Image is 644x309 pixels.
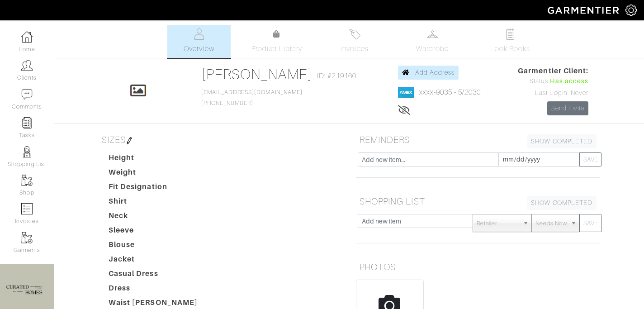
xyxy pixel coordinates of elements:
dt: Jacket [102,254,205,268]
h5: SIZES [98,131,342,149]
span: ID: #219160 [317,71,356,81]
span: Overview [184,43,214,54]
img: basicinfo-40fd8af6dae0f16599ec9e87c0ef1c0a1fdea2edbe929e3d69a839185d80c458.svg [194,29,205,40]
dt: Casual Dress [102,268,205,283]
img: orders-27d20c2124de7fd6de4e0e44c1d41de31381a507db9b33961299e4e07d508b8c.svg [349,29,360,40]
span: Has access [550,76,589,86]
a: Send Invite [547,101,589,115]
dt: Sleeve [102,225,205,239]
img: comment-icon-a0a6a9ef722e966f86d9cbdc48e553b5cf19dbc54f86b18d962a5391bc8f6eb6.png [21,89,33,100]
span: Look Books [490,43,530,54]
a: SHOW COMPLETED [527,134,597,148]
img: gear-icon-white-bd11855cb880d31180b6d7d6211b90ccbf57a29d726f0c71d8c61bd08dd39cc2.png [625,5,637,16]
a: Wardrobe [401,25,464,58]
input: Add new item [358,214,473,228]
a: [PERSON_NAME] [201,66,313,82]
h5: REMINDERS [356,131,600,149]
span: Product Library [251,43,303,54]
img: reminder-icon-8004d30b9f0a5d33ae49ab947aed9ed385cf756f9e5892f1edd6e32f2345188e.png [21,117,33,128]
img: american_express-1200034d2e149cdf2cc7894a33a747db654cf6f8355cb502592f1d228b2ac700.png [398,87,414,98]
span: [PHONE_NUMBER] [201,89,303,106]
a: Product Library [245,29,308,54]
a: SHOW COMPLETED [527,196,597,210]
input: Add new item... [358,152,499,166]
span: Invoices [341,43,368,54]
img: garments-icon-b7da505a4dc4fd61783c78ac3ca0ef83fa9d6f193b1c9dc38574b1d14d53ca28.png [21,175,33,186]
img: garments-icon-b7da505a4dc4fd61783c78ac3ca0ef83fa9d6f193b1c9dc38574b1d14d53ca28.png [21,232,33,243]
a: [EMAIL_ADDRESS][DOMAIN_NAME] [201,89,303,95]
dt: Shirt [102,196,205,210]
span: Retailer [477,214,519,233]
a: xxxx-9035 - 5/2030 [419,88,481,96]
img: dashboard-icon-dbcd8f5a0b271acd01030246c82b418ddd0df26cd7fceb0bd07c9910d44c42f6.png [21,31,33,43]
dt: Dress [102,283,205,297]
dt: Blouse [102,239,205,254]
img: todo-9ac3debb85659649dc8f770b8b6100bb5dab4b48dedcbae339e5042a72dfd3cc.svg [505,29,516,40]
a: Invoices [323,25,386,58]
dt: Neck [102,210,205,225]
button: SAVE [579,152,602,166]
img: pen-cf24a1663064a2ec1b9c1bd2387e9de7a2fa800b781884d57f21acf72779bad2.png [126,137,133,144]
dt: Weight [102,167,205,181]
a: Overview [167,25,231,58]
h5: PHOTOS [356,258,600,276]
img: clients-icon-6bae9207a08558b7cb47a8932f037763ab4055f8c8b6bfacd5dc20c3e0201464.png [21,60,33,71]
span: Needs Now [535,214,567,233]
button: SAVE [579,214,602,232]
h5: SHOPPING LIST [356,192,600,210]
div: Status: [518,76,588,86]
div: Last Login: Never [518,88,588,98]
img: orders-icon-0abe47150d42831381b5fb84f609e132dff9fe21cb692f30cb5eec754e2cba89.png [21,203,33,214]
dt: Height [102,152,205,167]
img: stylists-icon-eb353228a002819b7ec25b43dbf5f0378dd9e0616d9560372ff212230b889e62.png [21,146,33,157]
a: Look Books [478,25,542,58]
img: garmentier-logo-header-white-b43fb05a5012e4ada735d5af1a66efaba907eab6374d6393d1fbf88cb4ef424d.png [543,2,625,18]
a: Add Address [398,66,459,80]
span: Garmentier Client: [518,66,588,76]
dt: Fit Designation [102,181,205,196]
span: Add Address [415,69,455,76]
span: Wardrobe [416,43,449,54]
img: wardrobe-487a4870c1b7c33e795ec22d11cfc2ed9d08956e64fb3008fe2437562e282088.svg [427,29,438,40]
